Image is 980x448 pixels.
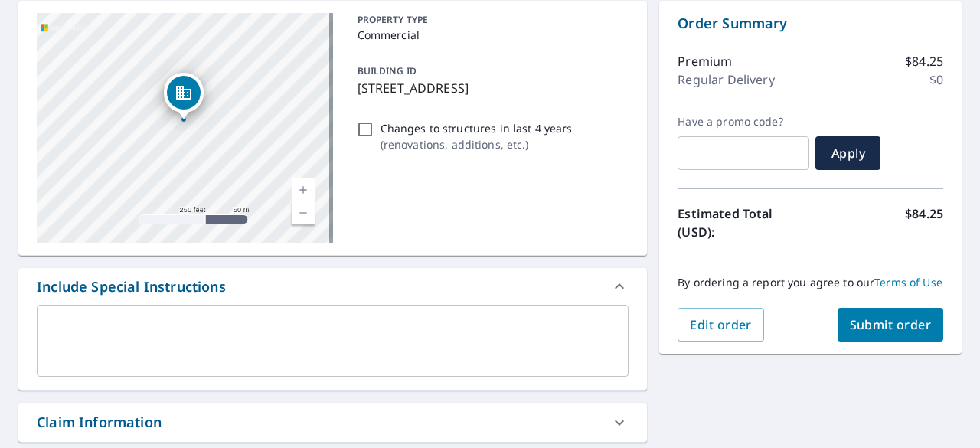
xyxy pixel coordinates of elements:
a: Current Level 17, Zoom Out [292,201,315,224]
div: Include Special Instructions [18,268,647,305]
p: $0 [929,70,943,89]
p: PROPERTY TYPE [358,13,623,27]
p: Order Summary [678,13,943,34]
p: Commercial [358,27,623,43]
button: Submit order [838,308,944,342]
span: Apply [828,145,868,162]
p: BUILDING ID [358,64,416,77]
button: Apply [815,136,880,170]
a: Terms of Use [874,275,942,289]
p: Premium [678,52,732,70]
p: Estimated Total (USD): [678,204,810,241]
button: Edit order [678,308,764,342]
p: [STREET_ADDRESS] [358,79,623,97]
span: Edit order [690,316,752,333]
label: Have a promo code? [678,115,809,129]
div: Dropped pin, building 1, Commercial property, 1719 Grand Ave Des Moines, IA 50309 [164,73,204,120]
p: $84.25 [905,204,943,241]
p: ( renovations, additions, etc. ) [381,136,573,152]
p: Regular Delivery [678,70,774,89]
div: Claim Information [37,412,162,433]
a: Current Level 17, Zoom In [292,178,315,201]
div: Include Special Instructions [37,276,226,297]
span: Submit order [850,316,932,333]
p: By ordering a report you agree to our [678,276,943,289]
p: $84.25 [905,52,943,70]
div: Claim Information [18,403,647,442]
p: Changes to structures in last 4 years [381,120,573,136]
